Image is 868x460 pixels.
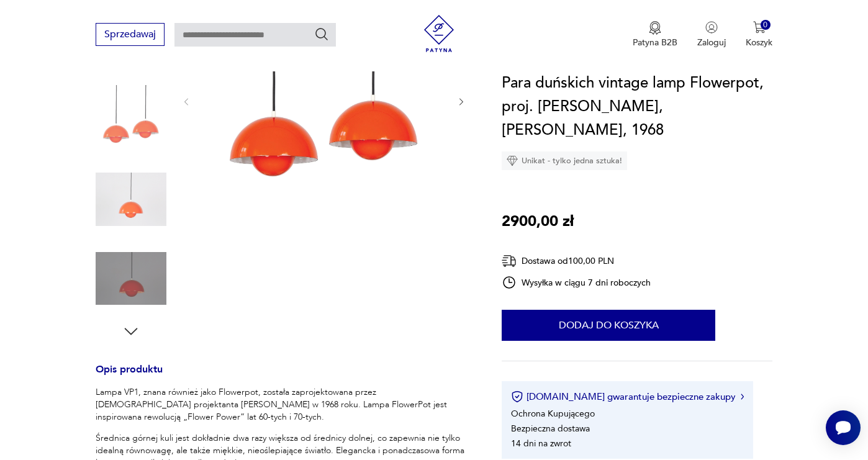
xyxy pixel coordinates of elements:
li: 14 dni na zwrot [511,438,571,449]
img: Ikona medalu [649,21,661,35]
button: Sprzedawaj [96,23,165,46]
button: Zaloguj [697,21,726,48]
img: Ikona koszyka [753,21,766,34]
div: Wysyłka w ciągu 7 dni roboczych [502,275,651,290]
p: Zaloguj [697,37,726,48]
h3: Opis produktu [96,366,472,386]
li: Bezpieczna dostawa [511,423,590,435]
iframe: Smartsupp widget button [826,410,861,445]
a: Sprzedawaj [96,31,165,40]
p: Koszyk [746,37,772,48]
button: 0Koszyk [746,21,772,48]
img: Patyna - sklep z meblami i dekoracjami vintage [420,15,458,52]
p: Lampa VP1, znana również jako Flowerpot, została zaprojektowana przez [DEMOGRAPHIC_DATA] projekta... [96,386,472,423]
p: 2900,00 zł [502,210,574,233]
img: Ikona dostawy [502,253,517,269]
button: Patyna B2B [633,21,677,48]
p: Patyna B2B [633,37,677,48]
img: Zdjęcie produktu Para duńskich vintage lamp Flowerpot, proj. Verner Panton, Louis Poulsen, 1968 [96,243,166,314]
h1: Para duńskich vintage lamp Flowerpot, proj. [PERSON_NAME], [PERSON_NAME], 1968 [502,71,772,142]
div: 0 [761,20,771,30]
img: Ikona certyfikatu [511,390,523,403]
img: Zdjęcie produktu Para duńskich vintage lamp Flowerpot, proj. Verner Panton, Louis Poulsen, 1968 [96,164,166,235]
button: Szukaj [314,27,329,42]
a: Ikona medaluPatyna B2B [633,21,677,48]
div: Dostawa od 100,00 PLN [502,253,651,269]
button: Dodaj do koszyka [502,310,715,341]
img: Ikona strzałki w prawo [741,394,744,400]
img: Ikonka użytkownika [705,21,718,34]
img: Zdjęcie produktu Para duńskich vintage lamp Flowerpot, proj. Verner Panton, Louis Poulsen, 1968 [96,85,166,156]
img: Ikona diamentu [507,155,518,166]
div: Unikat - tylko jedna sztuka! [502,151,627,170]
li: Ochrona Kupującego [511,408,595,420]
button: [DOMAIN_NAME] gwarantuje bezpieczne zakupy [511,390,744,403]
